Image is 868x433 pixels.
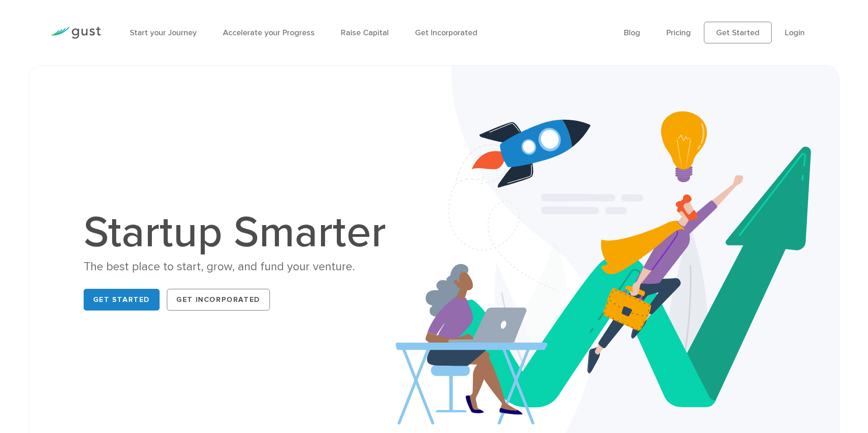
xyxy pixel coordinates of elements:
a: Blog [624,28,640,38]
div: The best place to start, grow, and fund your venture. [84,259,396,275]
a: Start your Journey [130,28,197,38]
a: Get Incorporated [415,28,477,38]
a: Get Incorporated [167,289,270,311]
a: Pricing [666,28,691,38]
h1: Startup Smarter [84,211,396,254]
a: Login [785,28,805,38]
a: Raise Capital [341,28,389,38]
img: Gust Logo [50,27,101,39]
a: Get Started [84,289,160,311]
a: Get Started [704,22,772,43]
a: Accelerate your Progress [223,28,315,38]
